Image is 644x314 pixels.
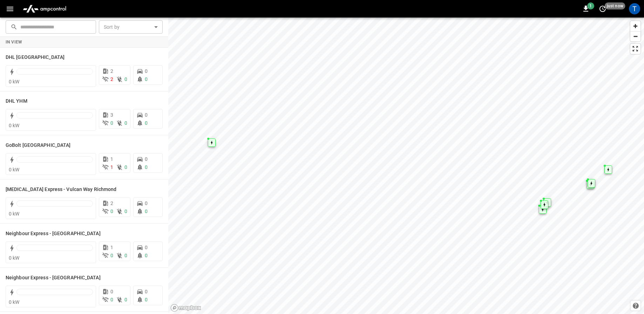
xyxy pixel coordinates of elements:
span: 0 [124,253,127,258]
span: 0 kW [9,123,20,128]
span: 0 [145,289,148,294]
span: 0 [124,164,127,170]
span: 0 [145,112,148,118]
div: Map marker [604,165,612,174]
span: 0 [110,253,113,258]
span: 0 [145,68,148,74]
span: 0 [110,120,113,126]
h6: Neighbour Express - Mississauga [6,274,101,282]
span: 0 [110,209,113,214]
span: 1 [110,245,113,250]
span: 2 [110,68,113,74]
strong: In View [6,40,22,45]
span: just now [605,2,625,9]
h6: DHL YHM [6,97,27,105]
h6: GoBolt Montreal [6,142,70,149]
div: Map marker [543,198,551,207]
div: Map marker [539,205,547,214]
button: Zoom out [630,31,640,41]
span: 0 kW [9,299,20,305]
span: 0 [145,209,148,214]
span: 0 [145,120,148,126]
div: Map marker [208,138,216,147]
div: profile-icon [629,3,640,14]
span: 0 [124,209,127,214]
span: 0 kW [9,255,20,261]
span: 2 [110,200,113,206]
span: 0 [145,253,148,258]
span: 0 [145,156,148,162]
span: 0 kW [9,167,20,172]
span: 1 [587,2,594,9]
span: 0 [124,76,127,82]
a: Mapbox homepage [170,304,201,312]
button: Zoom in [630,21,640,31]
div: Map marker [588,179,595,187]
button: set refresh interval [597,3,608,14]
h6: Neighbour Express - Markham [6,230,101,238]
span: 0 [145,164,148,170]
span: 0 kW [9,79,20,84]
span: 1 [110,164,113,170]
img: ampcontrol.io logo [20,2,69,15]
span: 3 [110,112,113,118]
div: Map marker [587,180,594,189]
span: 0 [124,297,127,302]
span: 0 [145,76,148,82]
span: 0 [145,245,148,250]
span: 2 [110,76,113,82]
span: 0 [110,297,113,302]
span: 0 kW [9,211,20,217]
span: 0 [145,200,148,206]
h6: Mili Express - Vulcan Way Richmond [6,186,116,193]
span: 0 [110,289,113,294]
h6: DHL Montreal [6,54,65,61]
span: 0 [145,297,148,302]
div: Map marker [541,200,548,209]
span: 1 [110,156,113,162]
span: 0 [124,120,127,126]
